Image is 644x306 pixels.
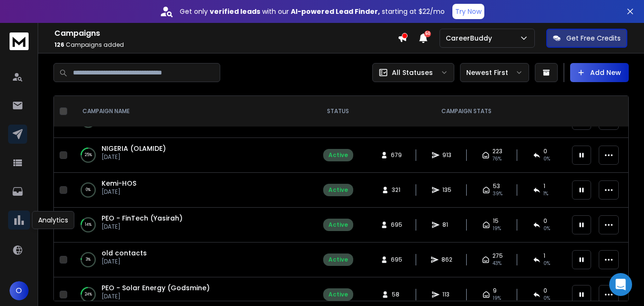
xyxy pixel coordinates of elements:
[493,287,497,295] span: 9
[543,252,545,260] span: 1
[102,144,166,153] a: NIGERIA (OLAMIDE)
[543,225,550,232] span: 0 %
[210,7,260,16] strong: verified leads
[493,182,500,190] span: 53
[367,96,566,127] th: CAMPAIGN STATS
[10,281,29,300] button: O
[492,148,502,155] span: 223
[442,151,452,159] span: 913
[328,221,348,229] div: Active
[391,221,402,229] span: 695
[71,208,309,243] td: 14%PEO - FinTech (Yasirah)[DATE]
[446,33,496,43] p: CareerBuddy
[102,258,147,265] p: [DATE]
[85,290,92,299] p: 24 %
[328,291,348,298] div: Active
[328,151,348,159] div: Active
[102,248,147,258] a: old contacts
[543,190,548,198] span: 1 %
[570,63,629,82] button: Add New
[102,283,210,293] a: PEO - Solar Energy (Godsmine)
[180,7,445,16] p: Get only with our starting at $22/mo
[71,138,309,173] td: 25%NIGERIA (OLAMIDE)[DATE]
[291,7,380,16] strong: AI-powered Lead Finder,
[609,273,632,296] div: Open Intercom Messenger
[32,211,74,229] div: Analytics
[493,190,502,198] span: 39 %
[102,153,166,161] p: [DATE]
[102,213,183,223] a: PEO - FinTech (Yasirah)
[543,148,547,155] span: 0
[102,293,210,300] p: [DATE]
[460,63,529,82] button: Newest First
[71,96,309,127] th: CAMPAIGN NAME
[71,243,309,277] td: 3%old contacts[DATE]
[85,150,92,160] p: 25 %
[543,260,550,267] span: 0 %
[566,33,621,43] p: Get Free Credits
[546,29,627,48] button: Get Free Credits
[309,96,367,127] th: STATUS
[71,173,309,208] td: 0%Kemi-HOS[DATE]
[391,151,402,159] span: 679
[543,155,550,163] span: 0 %
[392,68,433,77] p: All Statuses
[493,225,501,232] span: 19 %
[102,179,136,188] a: Kemi-HOS
[391,256,402,264] span: 695
[424,31,431,37] span: 50
[492,252,503,260] span: 275
[543,217,547,225] span: 0
[54,41,64,49] span: 126
[392,291,401,298] span: 58
[493,295,501,302] span: 19 %
[543,287,547,295] span: 0
[492,155,501,163] span: 76 %
[10,32,29,50] img: logo
[54,28,398,39] h1: Campaigns
[54,41,398,49] p: Campaigns added
[543,182,545,190] span: 1
[452,4,484,19] button: Try Now
[102,223,183,231] p: [DATE]
[85,220,92,230] p: 14 %
[442,291,452,298] span: 113
[455,7,481,16] p: Try Now
[442,221,452,229] span: 81
[392,186,401,194] span: 321
[493,217,499,225] span: 15
[328,256,348,264] div: Active
[543,295,550,302] span: 0 %
[442,186,452,194] span: 135
[328,186,348,194] div: Active
[86,185,91,195] p: 0 %
[492,260,501,267] span: 43 %
[102,188,136,196] p: [DATE]
[86,255,91,264] p: 3 %
[441,256,452,264] span: 862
